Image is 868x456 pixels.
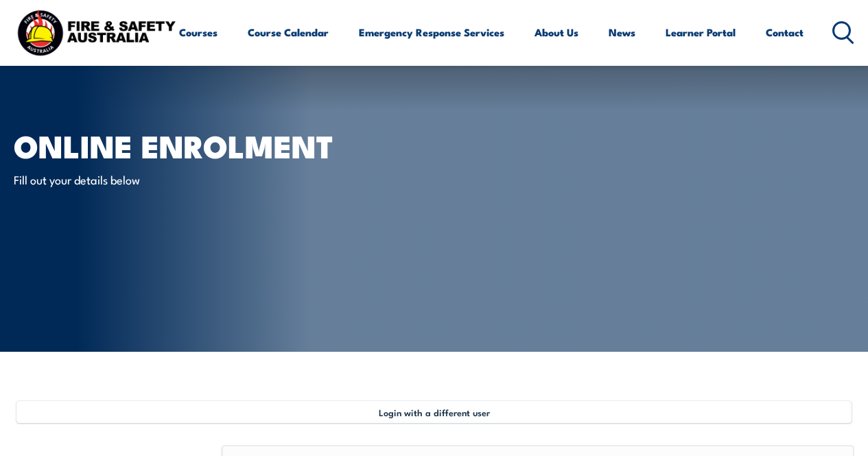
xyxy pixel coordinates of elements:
[609,16,635,49] a: News
[379,407,490,418] span: Login with a different user
[248,16,329,49] a: Course Calendar
[535,16,578,49] a: About Us
[14,171,264,187] p: Fill out your details below
[666,16,736,49] a: Learner Portal
[14,132,353,158] h1: Online Enrolment
[359,16,504,49] a: Emergency Response Services
[179,16,218,49] a: Courses
[766,16,804,49] a: Contact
